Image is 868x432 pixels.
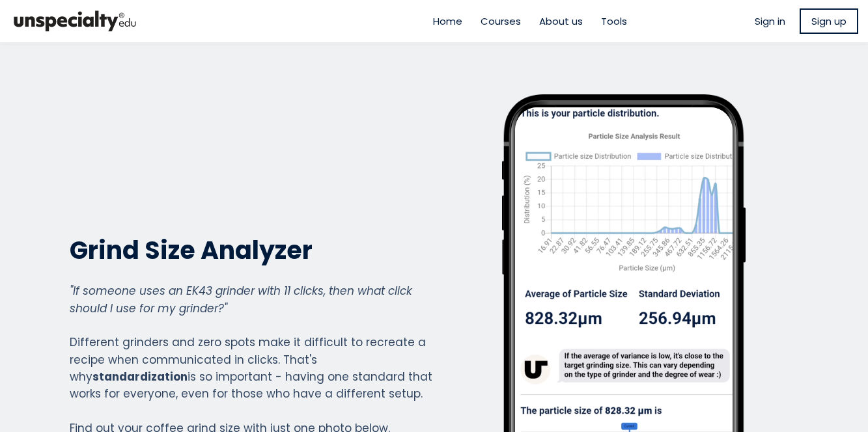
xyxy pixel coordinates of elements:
strong: standardization [92,369,188,385]
a: Courses [481,14,521,29]
img: bc390a18feecddb333977e298b3a00a1.png [10,5,140,37]
a: Sign up [800,8,858,34]
span: Sign up [811,14,847,29]
h2: Grind Size Analyzer [70,234,433,266]
a: Sign in [755,14,785,29]
a: Tools [601,14,627,29]
a: About us [539,14,583,29]
em: "If someone uses an EK43 grinder with 11 clicks, then what click should I use for my grinder?" [70,283,412,316]
a: Home [433,14,462,29]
